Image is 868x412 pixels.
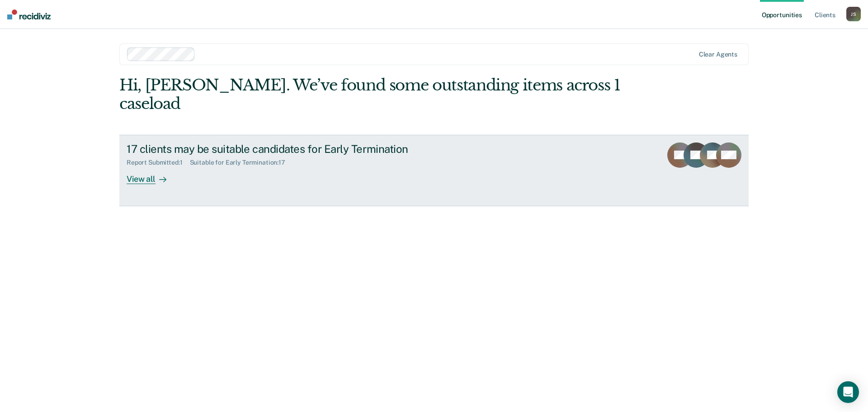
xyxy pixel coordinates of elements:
div: Clear agents [699,51,737,58]
a: 17 clients may be suitable candidates for Early TerminationReport Submitted:1Suitable for Early T... [119,135,749,206]
div: Open Intercom Messenger [837,381,859,403]
div: View all [127,166,177,184]
div: J S [846,7,861,21]
div: 17 clients may be suitable candidates for Early Termination [127,142,444,156]
div: Hi, [PERSON_NAME]. We’ve found some outstanding items across 1 caseload [119,76,623,113]
div: Suitable for Early Termination : 17 [190,159,292,166]
button: JS [846,7,861,21]
div: Report Submitted : 1 [127,159,190,166]
img: Recidiviz [7,9,51,19]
